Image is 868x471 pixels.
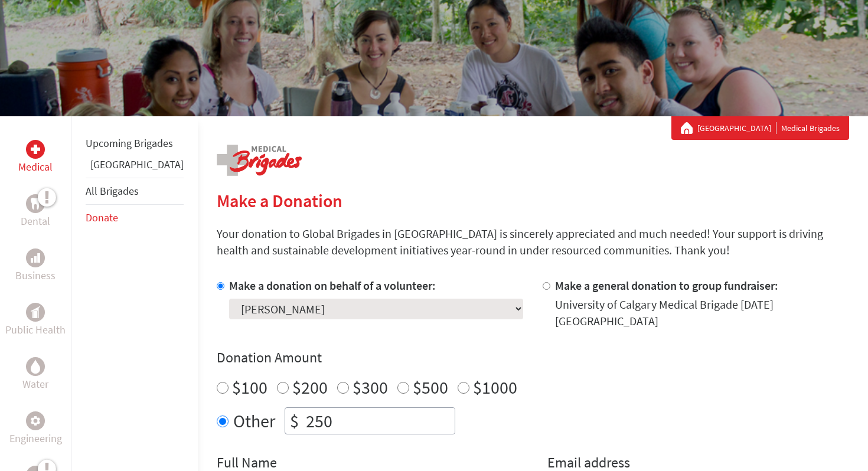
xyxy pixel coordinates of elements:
p: Business [15,267,56,284]
li: Panama [86,156,184,178]
h4: Donation Amount [217,348,849,367]
a: Upcoming Brigades [86,136,173,150]
label: $500 [413,376,448,398]
li: Donate [86,205,184,231]
a: All Brigades [86,184,139,198]
label: Make a donation on behalf of a volunteer: [229,278,436,293]
img: logo-medical.png [217,145,302,176]
img: Engineering [31,416,40,426]
h2: Make a Donation [217,190,849,211]
div: Dental [26,194,45,213]
div: University of Calgary Medical Brigade [DATE] [GEOGRAPHIC_DATA] [555,296,850,329]
input: Enter Amount [304,408,455,434]
div: Business [26,248,45,267]
div: $ [285,408,304,434]
a: [GEOGRAPHIC_DATA] [90,158,184,171]
div: Public Health [26,303,45,322]
p: Medical [18,159,53,175]
a: EngineeringEngineering [9,411,62,447]
p: Your donation to Global Brigades in [GEOGRAPHIC_DATA] is sincerely appreciated and much needed! Y... [217,225,849,259]
img: Medical [31,145,40,154]
div: Engineering [26,411,45,430]
p: Engineering [9,430,62,447]
div: Medical [26,140,45,159]
div: Medical Brigades [681,122,840,134]
img: Public Health [31,306,40,318]
label: $200 [292,376,328,398]
p: Water [22,376,48,392]
a: [GEOGRAPHIC_DATA] [697,122,776,134]
p: Public Health [5,322,66,338]
label: Other [233,407,275,434]
p: Dental [21,213,50,230]
li: Upcoming Brigades [86,130,184,156]
a: WaterWater [22,357,48,392]
img: Dental [31,198,40,209]
label: $1000 [473,376,517,398]
li: All Brigades [86,178,184,205]
label: $300 [353,376,388,398]
a: MedicalMedical [18,140,53,175]
label: Make a general donation to group fundraiser: [555,278,778,293]
a: Public HealthPublic Health [5,303,66,338]
a: Donate [86,211,118,224]
div: Water [26,357,45,376]
a: DentalDental [21,194,50,230]
label: $100 [232,376,267,398]
a: BusinessBusiness [15,248,56,284]
img: Water [31,359,40,373]
img: Business [31,253,40,263]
